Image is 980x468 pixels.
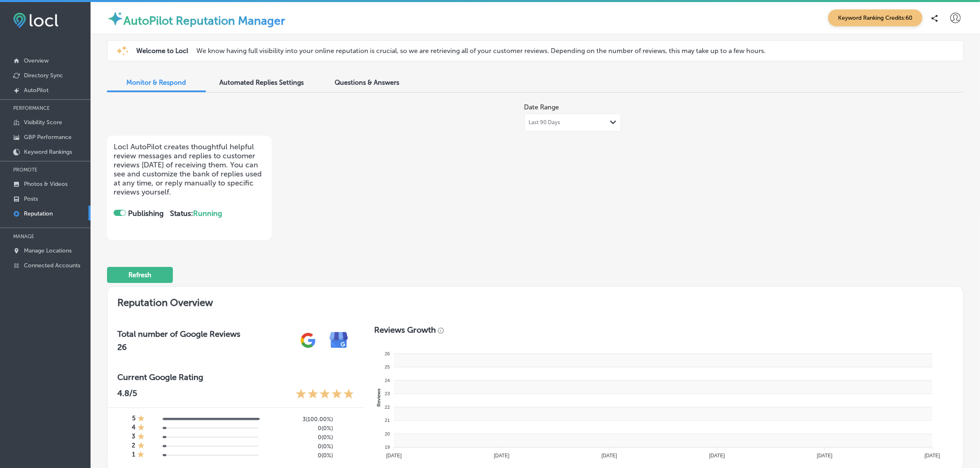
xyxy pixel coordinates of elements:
div: 1 Star [137,415,145,424]
tspan: 22 [385,405,390,410]
p: Photos & Videos [24,181,68,188]
tspan: 25 [385,364,390,369]
p: Keyword Rankings [24,148,72,155]
h5: 0 ( 0% ) [265,425,333,432]
span: Automated Replies Settings [220,79,304,86]
p: Overview [24,57,49,64]
div: 1 Star [137,451,144,460]
h4: 3 [132,433,135,442]
tspan: [DATE] [924,453,940,459]
span: Keyword Ranking Credits: 60 [828,9,922,26]
tspan: 23 [385,391,390,396]
h5: 0 ( 0% ) [265,434,333,441]
img: e7ababfa220611ac49bdb491a11684a6.png [324,325,354,356]
tspan: [DATE] [709,453,725,459]
h4: 1 [132,451,135,460]
h3: Total number of Google Reviews [117,329,240,339]
span: Running [193,209,222,218]
p: Locl AutoPilot creates thoughtful helpful review messages and replies to customer reviews [DATE] ... [114,142,265,197]
h3: Current Google Rating [117,372,354,382]
img: autopilot-icon [107,10,123,27]
text: Reviews [376,389,381,407]
div: 1 Star [137,442,145,451]
p: Posts [24,195,38,202]
p: 4.8 /5 [117,388,137,401]
tspan: 20 [385,431,390,436]
h5: 0 ( 0% ) [265,443,333,450]
button: Refresh [107,267,173,283]
strong: Status: [170,209,222,218]
h4: 2 [132,442,135,451]
h2: 26 [117,342,240,352]
tspan: [DATE] [386,453,402,459]
div: 1 Star [137,433,145,442]
span: Questions & Answers [335,79,400,86]
tspan: [DATE] [494,453,510,459]
label: AutoPilot Reputation Manager [123,14,285,28]
h5: 3 ( 100.00% ) [265,416,333,423]
tspan: 26 [385,351,390,356]
img: fda3e92497d09a02dc62c9cd864e3231.png [13,13,58,28]
img: gPZS+5FD6qPJAAAAABJRU5ErkJggg== [293,325,324,356]
h4: 5 [132,415,135,424]
p: GBP Performance [24,134,72,141]
div: 1 Star [137,424,145,433]
h5: 0 ( 0% ) [265,452,333,459]
tspan: 21 [385,418,390,423]
label: Date Range [524,103,559,111]
p: Reputation [24,210,53,217]
strong: Publishing [128,209,164,218]
p: Manage Locations [24,247,72,254]
tspan: [DATE] [601,453,617,459]
h4: 4 [132,424,135,433]
span: Monitor & Respond [127,79,186,86]
tspan: [DATE] [817,453,832,459]
span: Last 90 Days [529,119,561,126]
tspan: 24 [385,378,390,383]
div: 4.8 Stars [296,388,354,401]
p: Visibility Score [24,119,62,126]
p: AutoPilot [24,87,49,94]
p: We know having full visibility into your online reputation is crucial, so we are retrieving all o... [196,47,766,55]
tspan: 19 [385,445,390,449]
h2: Reputation Overview [107,287,963,315]
span: Welcome to Locl [136,47,188,55]
p: Connected Accounts [24,262,80,269]
h3: Reviews Growth [374,325,436,335]
p: Directory Sync [24,72,63,79]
